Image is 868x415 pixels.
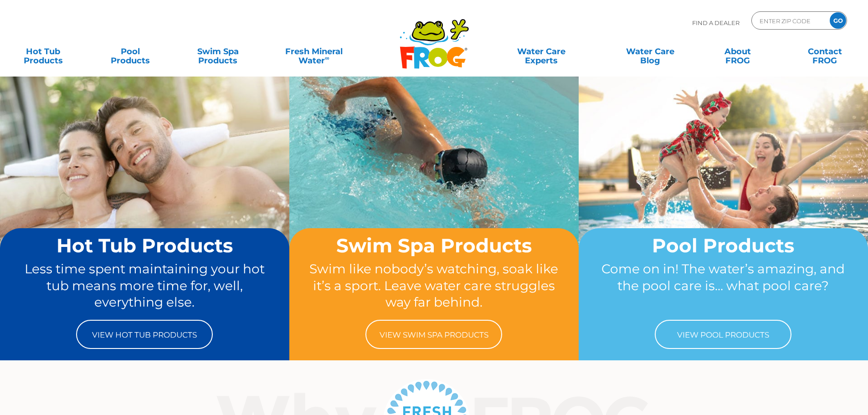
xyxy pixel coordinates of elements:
[307,261,561,311] p: Swim like nobody’s watching, soak like it’s a sport. Leave water care struggles way far behind.
[17,235,272,256] h2: Hot Tub Products
[307,235,561,256] h2: Swim Spa Products
[759,14,820,27] input: Zip Code Form
[830,12,846,29] input: GO
[76,320,213,349] a: View Hot Tub Products
[616,42,684,61] a: Water CareBlog
[655,320,791,349] a: View Pool Products
[692,11,740,34] p: Find A Dealer
[579,76,868,292] img: home-banner-pool-short
[17,261,272,311] p: Less time spent maintaining your hot tub means more time for, well, everything else.
[325,54,329,61] sup: ∞
[365,320,502,349] a: View Swim Spa Products
[596,261,851,311] p: Come on in! The water’s amazing, and the pool care is… what pool care?
[271,42,356,61] a: Fresh MineralWater∞
[9,42,77,61] a: Hot TubProducts
[596,235,851,256] h2: Pool Products
[791,42,859,61] a: ContactFROG
[289,76,579,292] img: home-banner-swim-spa-short
[704,42,771,61] a: AboutFROG
[486,42,596,61] a: Water CareExperts
[184,42,252,61] a: Swim SpaProducts
[97,42,164,61] a: PoolProducts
